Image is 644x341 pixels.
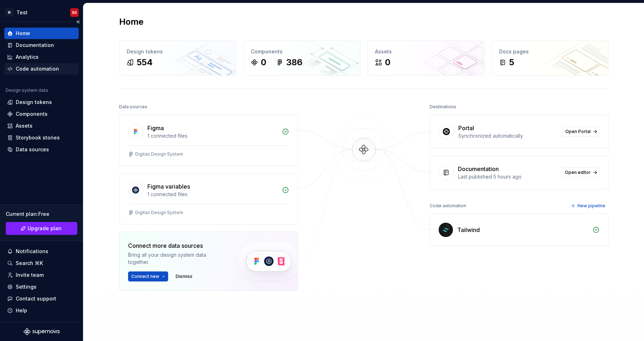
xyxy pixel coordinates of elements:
[16,65,59,72] div: Code automation
[367,41,484,76] a: Assets0
[172,271,196,281] button: Dismiss
[16,283,36,290] div: Settings
[16,30,30,37] div: Home
[137,57,153,68] div: 554
[119,173,298,224] a: Figma variables1 connected filesDigitas Design System
[4,281,79,293] a: Settings
[135,151,183,157] div: Digitas Design System
[16,295,56,302] div: Contact support
[4,246,79,257] button: Notifications
[4,293,79,304] button: Contact support
[4,51,79,63] a: Analytics
[4,132,79,143] a: Storybook stories
[5,8,14,17] div: M
[131,274,159,279] span: Connect new
[147,182,190,191] div: Figma variables
[16,53,39,61] div: Analytics
[4,39,79,51] a: Documentation
[4,120,79,132] a: Assets
[430,102,456,112] div: Destinations
[385,57,390,68] div: 0
[430,201,466,211] div: Code automation
[6,210,77,218] div: Current plan : Free
[458,132,558,139] div: Synchronized automatically
[261,57,266,68] div: 0
[577,203,605,209] span: New pipeline
[492,41,609,76] a: Docs pages5
[128,241,225,250] div: Connect more data sources
[4,269,79,281] a: Invite team
[119,102,147,112] div: Data sources
[128,271,168,281] button: Connect new
[4,108,79,120] a: Components
[127,48,229,55] div: Design tokens
[4,28,79,39] a: Home
[1,5,82,20] button: MTestSK
[119,41,236,76] a: Design tokens554
[72,10,77,15] div: SK
[243,41,360,76] a: Components0386
[28,225,62,232] span: Upgrade plan
[16,9,28,16] div: Test
[565,129,591,134] span: Open Portal
[16,134,60,141] div: Storybook stories
[16,122,33,129] div: Assets
[457,226,480,234] div: Tailwind
[458,173,557,180] div: Last published 5 hours ago
[4,144,79,155] a: Data sources
[562,167,600,177] a: Open editor
[16,271,44,279] div: Invite team
[458,124,474,132] div: Portal
[128,251,225,266] div: Bring all your design system data together.
[119,115,298,166] a: Figma1 connected filesDigitas Design System
[509,57,514,68] div: 5
[4,305,79,316] button: Help
[16,110,48,118] div: Components
[569,201,609,211] button: New pipeline
[4,63,79,75] a: Code automation
[176,274,192,279] span: Dismiss
[375,48,477,55] div: Assets
[119,16,143,28] h2: Home
[4,96,79,108] a: Design tokens
[16,248,48,255] div: Notifications
[147,124,164,132] div: Figma
[6,222,77,235] a: Upgrade plan
[458,165,499,173] div: Documentation
[565,170,591,175] span: Open editor
[286,57,302,68] div: 386
[499,48,601,55] div: Docs pages
[562,127,600,137] a: Open Portal
[251,48,353,55] div: Components
[16,99,52,106] div: Design tokens
[16,307,27,314] div: Help
[24,328,59,335] svg: Supernova Logo
[16,42,54,49] div: Documentation
[73,17,83,27] button: Collapse sidebar
[135,210,183,216] div: Digitas Design System
[6,87,48,93] div: Design system data
[147,191,278,198] div: 1 connected files
[147,132,278,139] div: 1 connected files
[16,260,43,267] div: Search ⌘K
[4,257,79,269] button: Search ⌘K
[16,146,49,153] div: Data sources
